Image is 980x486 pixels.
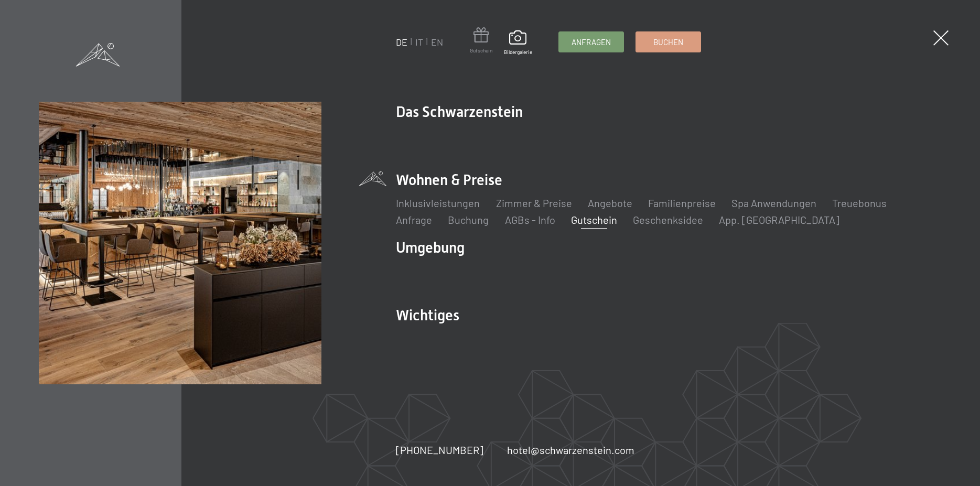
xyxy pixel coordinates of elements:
a: Buchung [448,213,489,226]
span: Buchen [653,37,683,48]
a: Gutschein [571,213,617,226]
a: Gutschein [470,27,492,54]
span: [PHONE_NUMBER] [396,444,484,456]
a: App. [GEOGRAPHIC_DATA] [719,213,839,226]
a: Angebote [588,197,632,209]
a: Familienpreise [648,197,716,209]
a: EN [432,36,444,48]
a: hotel@schwarzenstein.com [507,442,634,457]
a: [PHONE_NUMBER] [396,442,484,457]
a: DE [396,36,408,48]
a: Buchen [636,32,701,52]
a: Zimmer & Preise [496,197,572,209]
a: Geschenksidee [633,213,703,226]
a: Spa Anwendungen [731,197,816,209]
a: Anfrage [396,213,433,226]
span: Gutschein [470,47,492,54]
span: Anfragen [572,37,611,48]
a: Inklusivleistungen [396,197,480,209]
a: Bildergalerie [504,30,532,56]
a: AGBs - Info [505,213,555,226]
a: Anfragen [559,32,623,52]
a: Treuebonus [832,197,887,209]
span: Bildergalerie [504,48,532,56]
a: IT [416,36,424,48]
